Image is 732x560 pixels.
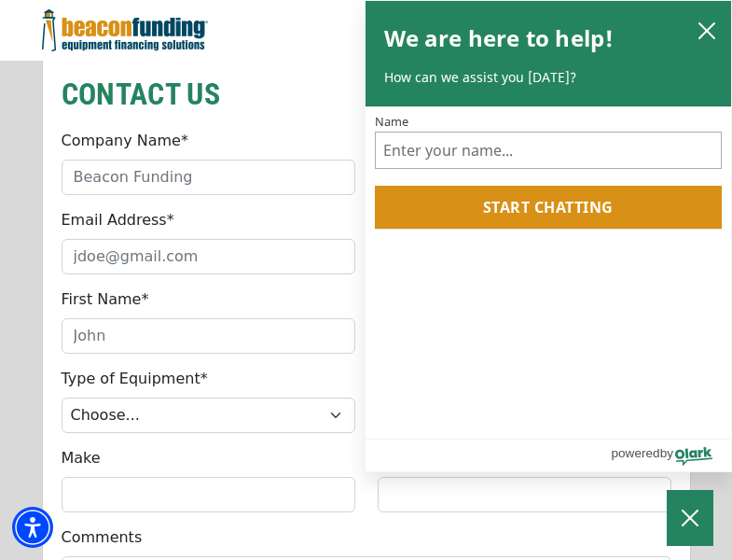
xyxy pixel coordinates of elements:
[12,507,53,548] div: Accessibility Menu
[375,116,723,128] label: Name
[62,209,174,231] label: Email Address*
[375,186,723,229] button: Start chatting
[611,440,731,471] a: Powered by Olark
[375,132,723,169] input: Name
[62,160,355,195] input: Beacon Funding
[62,73,671,116] h2: CONTACT US
[611,441,659,465] span: powered
[62,526,143,549] label: Comments
[62,239,355,274] input: jdoe@gmail.com
[62,130,188,152] label: Company Name*
[62,288,149,311] label: First Name*
[692,17,722,43] button: close chatbox
[384,68,713,87] p: How can we assist you [DATE]?
[62,368,208,390] label: Type of Equipment*
[660,441,673,465] span: by
[62,447,101,469] label: Make
[384,20,615,57] h2: We are here to help!
[62,318,355,354] input: John
[667,490,713,546] button: Close Chatbox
